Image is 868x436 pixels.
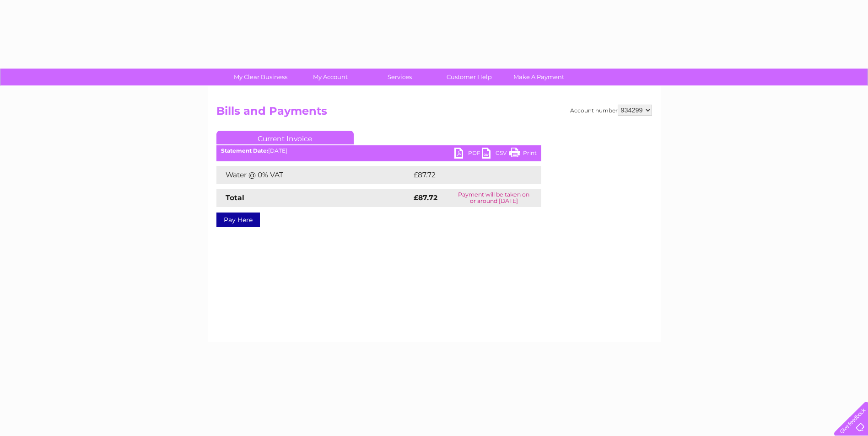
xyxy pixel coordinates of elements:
[292,69,368,85] a: My Account
[411,166,522,184] td: £87.72
[509,148,537,161] a: Print
[362,69,437,85] a: Services
[216,166,411,184] td: Water @ 0% VAT
[447,189,541,207] td: Payment will be taken on or around [DATE]
[431,69,507,85] a: Customer Help
[226,193,244,202] strong: Total
[454,148,482,161] a: PDF
[570,105,652,116] div: Account number
[216,148,541,154] div: [DATE]
[221,147,268,154] b: Statement Date:
[223,69,298,85] a: My Clear Business
[216,213,260,227] a: Pay Here
[482,148,509,161] a: CSV
[216,105,652,122] h2: Bills and Payments
[216,131,354,144] a: Current Invoice
[414,193,437,202] strong: £87.72
[501,69,577,85] a: Make A Payment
